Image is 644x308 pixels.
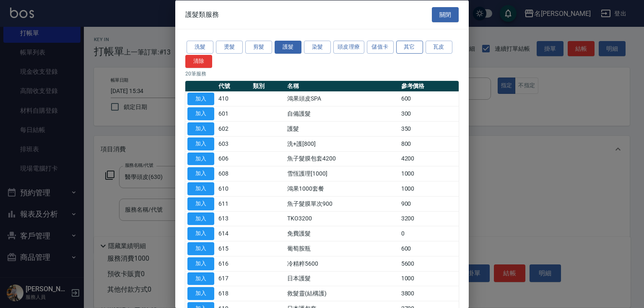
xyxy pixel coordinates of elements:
td: 600 [399,91,459,106]
button: 加入 [187,227,214,240]
button: 關閉 [432,7,459,22]
th: 名稱 [285,80,399,91]
button: 加入 [187,92,214,105]
td: 603 [216,136,251,151]
td: 日本護髮 [285,271,399,286]
td: TKO3200 [285,211,399,226]
td: 護髮 [285,121,399,136]
td: 600 [399,241,459,256]
button: 護髮 [275,41,301,54]
td: 冷精粹5600 [285,256,399,271]
button: 加入 [187,167,214,180]
button: 頭皮理療 [333,41,364,54]
td: 自備護髮 [285,106,399,121]
button: 加入 [187,122,214,135]
td: 610 [216,181,251,196]
button: 瓦皮 [426,41,452,54]
td: 300 [399,106,459,121]
button: 加入 [187,272,214,285]
td: 3200 [399,211,459,226]
td: 魚子髮膜包套4200 [285,151,399,166]
td: 鴻果頭皮SPA [285,91,399,106]
button: 其它 [396,41,423,54]
button: 加入 [187,257,214,270]
th: 代號 [216,80,251,91]
td: 611 [216,196,251,211]
button: 加入 [187,212,214,225]
button: 剪髮 [245,41,272,54]
td: 602 [216,121,251,136]
td: 葡萄胺瓶 [285,241,399,256]
td: 601 [216,106,251,121]
td: 614 [216,226,251,241]
td: 613 [216,211,251,226]
td: 618 [216,286,251,301]
td: 洗+護[800] [285,136,399,151]
button: 儲值卡 [367,41,394,54]
td: 免費護髮 [285,226,399,241]
td: 1000 [399,271,459,286]
td: 4200 [399,151,459,166]
button: 清除 [185,54,212,67]
button: 燙髮 [216,41,243,54]
td: 鴻果1000套餐 [285,181,399,196]
button: 加入 [187,287,214,300]
td: 魚子髮膜單次900 [285,196,399,211]
td: 雪恆護理[1000] [285,166,399,181]
td: 617 [216,271,251,286]
th: 類別 [251,80,285,91]
td: 1000 [399,166,459,181]
td: 救髮靈(結構護) [285,286,399,301]
button: 加入 [187,107,214,120]
td: 1000 [399,181,459,196]
th: 參考價格 [399,80,459,91]
td: 608 [216,166,251,181]
td: 800 [399,136,459,151]
button: 加入 [187,152,214,165]
td: 410 [216,91,251,106]
p: 20 筆服務 [185,70,459,77]
td: 3800 [399,286,459,301]
td: 350 [399,121,459,136]
button: 加入 [187,182,214,195]
button: 加入 [187,137,214,150]
td: 5600 [399,256,459,271]
span: 護髮類服務 [185,10,219,18]
button: 加入 [187,197,214,210]
td: 615 [216,241,251,256]
td: 0 [399,226,459,241]
button: 洗髮 [187,41,213,54]
td: 900 [399,196,459,211]
button: 染髮 [304,41,331,54]
td: 606 [216,151,251,166]
td: 616 [216,256,251,271]
button: 加入 [187,242,214,255]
